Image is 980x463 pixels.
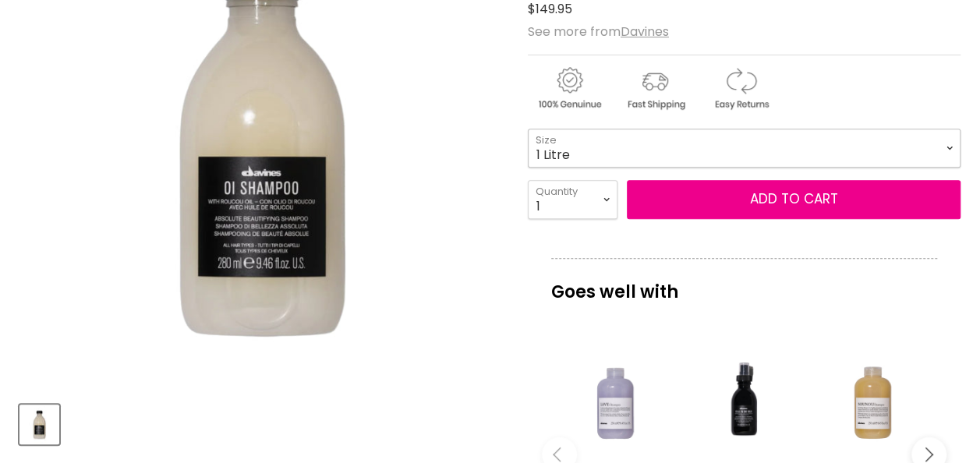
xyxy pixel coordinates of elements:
[528,23,669,41] span: See more from
[627,180,961,219] button: Add to cart
[19,405,59,444] button: Davines Oi Shampoo
[21,406,58,443] img: Davines Oi Shampoo
[528,180,617,219] select: Quantity
[621,23,669,41] a: Davines
[17,400,507,444] div: Product thumbnails
[614,65,696,112] img: shipping.gif
[551,258,937,309] p: Goes well with
[699,65,782,112] img: returns.gif
[528,65,610,112] img: genuine.gif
